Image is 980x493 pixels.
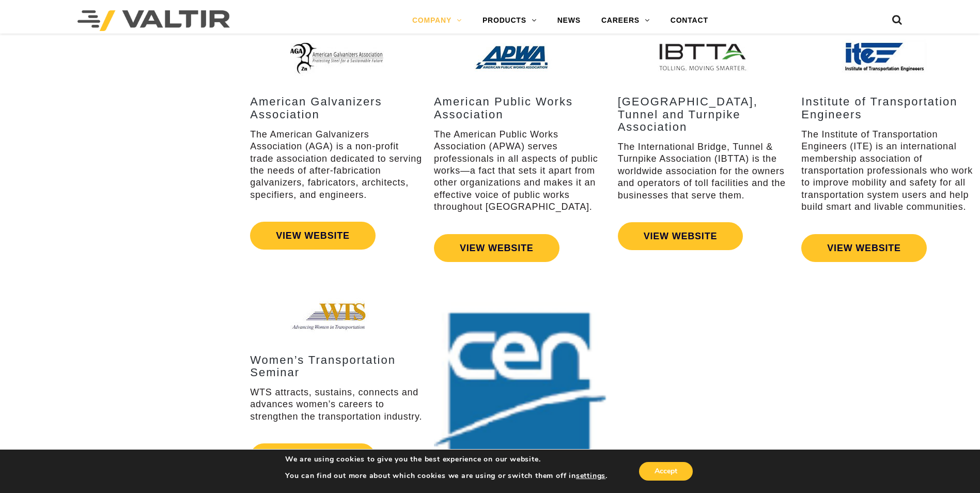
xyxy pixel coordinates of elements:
[801,234,927,262] a: VIEW WEBSITE
[434,234,559,262] a: VIEW WEBSITE
[290,35,384,80] img: Assn_AGA
[576,471,605,481] button: settings
[472,10,547,31] a: PRODUCTS
[250,222,376,250] a: VIEW WEBSITE
[801,129,975,213] p: The Institute of Transportation Engineers (ITE) is an international membership association of tra...
[618,96,791,133] h3: [GEOGRAPHIC_DATA], Tunnel and Turnpike Association
[660,10,719,31] a: CONTACT
[547,10,591,31] a: NEWS
[842,35,935,80] img: Assn_ITE
[402,10,472,31] a: COMPANY
[658,35,751,80] img: Assn_IBTTA
[639,462,693,481] button: Accept
[285,455,608,464] p: We are using cookies to give you the best experience on our website.
[285,471,608,481] p: You can find out more about which cookies we are using or switch them off in .
[250,96,424,120] h3: American Galvanizers Association
[290,293,384,338] img: Assn_WTS
[801,96,975,120] h3: Institute of Transportation Engineers
[618,222,743,250] a: VIEW WEBSITE
[250,443,376,471] a: VIEW WEBSITE
[591,10,660,31] a: CAREERS
[434,129,608,213] p: The American Public Works Association (APWA) serves professionals in all aspects of public works—...
[77,10,230,31] img: Valtir
[434,96,608,120] h3: American Public Works Association
[250,129,424,201] p: The American Galvanizers Association (AGA) is a non-profit trade association dedicated to serving...
[250,387,424,423] p: WTS attracts, sustains, connects and advances women’s careers to strengthen the transportation in...
[474,35,567,80] img: Assn_APWA
[250,354,424,379] h3: Women’s Transportation Seminar
[618,141,791,202] p: The International Bridge, Tunnel & Turnpike Association (IBTTA) is the worldwide association for ...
